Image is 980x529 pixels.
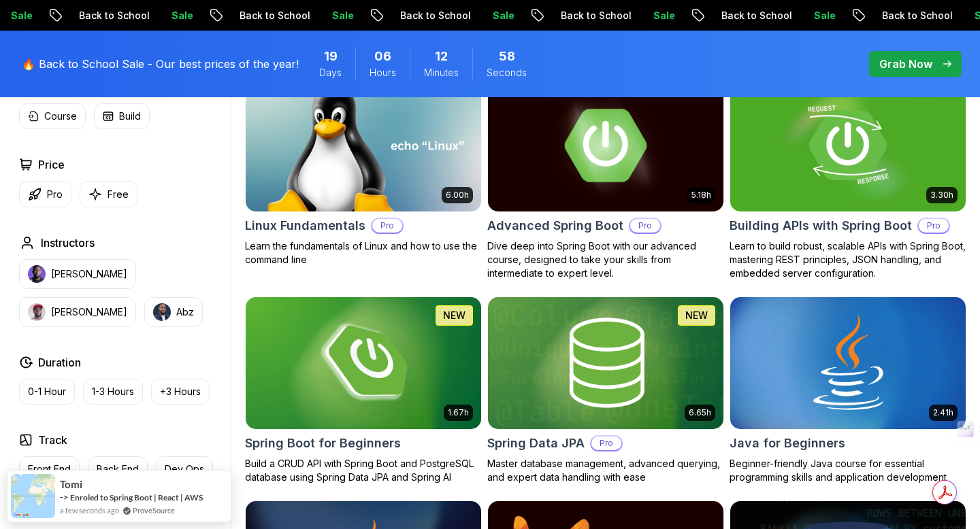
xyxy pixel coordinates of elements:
[487,296,724,484] a: Spring Data JPA card6.65hNEWSpring Data JPAProMaster database management, advanced querying, and ...
[70,492,203,502] a: Enroled to Spring Boot | React | AWS
[51,305,127,319] p: [PERSON_NAME]
[47,188,63,201] p: Pro
[919,219,949,233] p: Pro
[730,80,966,211] img: Building APIs with Spring Boot card
[448,407,469,418] p: 1.67h
[41,235,95,251] h2: Instructors
[28,462,71,476] p: Front End
[487,66,527,80] span: Seconds
[487,239,724,280] p: Dive deep into Spring Boot with our advanced course, designed to take your skills from intermedia...
[730,239,966,280] p: Learn to build robust, scalable APIs with Spring Boot, mastering REST principles, JSON handling, ...
[88,456,148,482] button: Back End
[640,9,683,22] p: Sale
[479,9,523,22] p: Sale
[319,66,342,80] span: Days
[730,457,966,484] p: Beginner-friendly Java course for essential programming skills and application development
[60,479,82,490] span: Tomi
[879,56,932,72] p: Grab Now
[374,47,391,66] span: 6 Hours
[119,109,141,123] p: Build
[94,103,150,129] button: Build
[38,354,81,371] h2: Duration
[318,9,362,22] p: Sale
[176,305,194,319] p: Abz
[245,296,482,484] a: Spring Boot for Beginners card1.67hNEWSpring Boot for BeginnersBuild a CRUD API with Spring Boot ...
[446,190,469,201] p: 6.00h
[83,379,143,405] button: 1-3 Hours
[482,76,729,214] img: Advanced Spring Boot card
[324,47,338,66] span: 19 Days
[38,156,65,173] h2: Price
[730,297,966,429] img: Java for Beginners card
[60,505,119,516] span: a few seconds ago
[133,505,175,516] a: ProveSource
[487,216,623,235] h2: Advanced Spring Boot
[156,456,213,482] button: Dev Ops
[22,56,299,72] p: 🔥 Back to School Sale - Our best prices of the year!
[153,303,171,321] img: instructor img
[245,216,365,235] h2: Linux Fundamentals
[245,79,482,267] a: Linux Fundamentals card6.00hLinux FundamentalsProLearn the fundamentals of Linux and how to use t...
[44,109,77,123] p: Course
[370,66,396,80] span: Hours
[92,385,134,398] p: 1-3 Hours
[160,385,201,398] p: +3 Hours
[372,219,402,233] p: Pro
[97,462,139,476] p: Back End
[165,462,204,476] p: Dev Ops
[730,296,966,484] a: Java for Beginners card2.41hJava for BeginnersBeginner-friendly Java course for essential program...
[708,9,800,22] p: Back to School
[28,265,46,283] img: instructor img
[630,219,660,233] p: Pro
[800,9,844,22] p: Sale
[487,457,724,484] p: Master database management, advanced querying, and expert data handling with ease
[60,492,69,502] span: ->
[158,9,201,22] p: Sale
[246,80,481,211] img: Linux Fundamentals card
[245,239,482,267] p: Learn the fundamentals of Linux and how to use the command line
[108,188,129,201] p: Free
[80,181,137,207] button: Free
[245,434,401,453] h2: Spring Boot for Beginners
[11,474,55,518] img: provesource social proof notification image
[730,216,912,235] h2: Building APIs with Spring Boot
[933,407,953,418] p: 2.41h
[685,309,708,322] p: NEW
[28,303,46,321] img: instructor img
[488,297,723,429] img: Spring Data JPA card
[487,434,585,453] h2: Spring Data JPA
[19,181,71,207] button: Pro
[730,79,966,280] a: Building APIs with Spring Boot card3.30hBuilding APIs with Spring BootProLearn to build robust, s...
[19,103,86,129] button: Course
[19,379,75,405] button: 0-1 Hour
[930,190,953,201] p: 3.30h
[51,267,127,281] p: [PERSON_NAME]
[246,297,481,429] img: Spring Boot for Beginners card
[19,456,80,482] button: Front End
[424,66,459,80] span: Minutes
[38,432,67,448] h2: Track
[226,9,318,22] p: Back to School
[19,259,136,289] button: instructor img[PERSON_NAME]
[591,437,621,450] p: Pro
[487,79,724,280] a: Advanced Spring Boot card5.18hAdvanced Spring BootProDive deep into Spring Boot with our advanced...
[691,190,711,201] p: 5.18h
[28,385,66,398] p: 0-1 Hour
[547,9,640,22] p: Back to School
[499,47,515,66] span: 58 Seconds
[730,434,845,453] h2: Java for Beginners
[151,379,210,405] button: +3 Hours
[144,297,203,327] button: instructor imgAbz
[443,309,465,322] p: NEW
[689,407,711,418] p: 6.65h
[387,9,479,22] p: Back to School
[245,457,482,484] p: Build a CRUD API with Spring Boot and PostgreSQL database using Spring Data JPA and Spring AI
[19,297,136,327] button: instructor img[PERSON_NAME]
[65,9,158,22] p: Back to School
[868,9,961,22] p: Back to School
[435,47,448,66] span: 12 Minutes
